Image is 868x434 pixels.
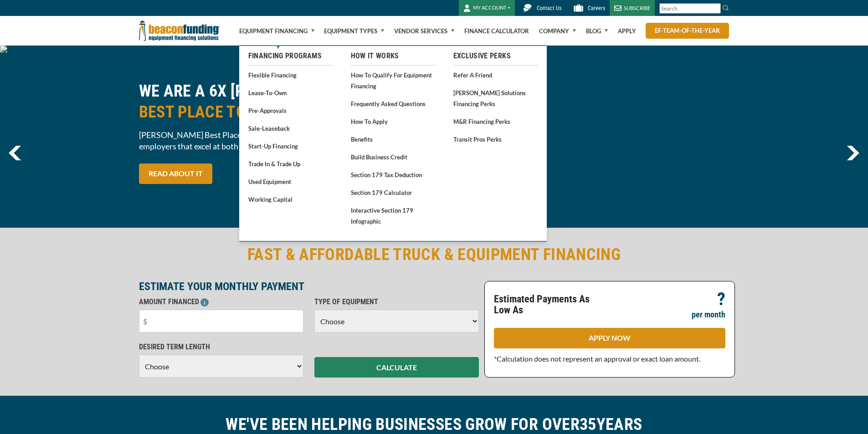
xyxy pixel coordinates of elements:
a: Section 179 Tax Deduction [351,169,435,180]
a: Vendor Services [394,16,454,46]
p: DESIRED TERM LENGTH [139,342,303,352]
a: Frequently Asked Questions [351,98,435,109]
a: Benefits [351,133,435,145]
img: Right Navigator [847,146,859,160]
span: [PERSON_NAME] Best Places to Work in [GEOGRAPHIC_DATA] recognizes employers that excel at both wo... [139,129,429,152]
a: Blog [586,16,608,46]
a: Apply [618,16,636,46]
a: Flexible Financing [248,69,333,81]
a: Finance Calculator [464,16,529,46]
a: Used Equipment [248,176,333,187]
a: Build Business Credit [351,151,435,163]
a: [PERSON_NAME] Solutions Financing Perks [453,87,538,109]
img: Beacon Funding Corporation logo [139,16,220,46]
span: Contact Us [537,5,561,11]
a: M&R Financing Perks [453,116,538,127]
p: AMOUNT FINANCED [139,296,303,307]
p: TYPE OF EQUIPMENT [314,296,479,307]
a: Sale-Leaseback [248,123,333,134]
a: READ ABOUT IT [139,163,212,184]
a: Financing Programs [248,51,333,61]
a: Clear search text [711,5,719,12]
p: ESTIMATE YOUR MONTHLY PAYMENT [139,281,479,292]
a: Interactive Section 179 Infographic [351,204,435,227]
span: *Calculation does not represent an approval or exact loan amount. [494,354,700,363]
a: Trade In & Trade Up [248,158,333,169]
span: BEST PLACE TO WORK NOMINEE [139,102,429,123]
a: next [847,146,859,160]
a: Pre-approvals [248,105,333,116]
p: Estimated Payments As Low As [494,294,604,316]
p: ? [717,294,725,305]
h2: WE ARE A 6X [PERSON_NAME] CHICAGO [139,81,429,123]
span: 35 [580,415,596,434]
a: Transit Pros Perks [453,133,538,145]
a: Lease-To-Own [248,87,333,98]
span: Careers [588,5,605,11]
input: Search [659,3,721,14]
a: APPLY NOW [494,328,725,348]
a: Start-Up Financing [248,140,333,152]
img: Left Navigator [9,146,21,160]
a: Section 179 Calculator [351,187,435,198]
a: previous [9,146,21,160]
img: Search [722,4,729,11]
a: Equipment Types [324,16,384,46]
input: $ [139,310,303,332]
a: How It Works [351,51,435,61]
p: per month [692,309,725,320]
a: How to Apply [351,116,435,127]
a: Company [539,16,576,46]
a: ef-team-of-the-year [646,23,729,39]
a: How to Qualify for Equipment Financing [351,69,435,92]
a: Equipment Financing [239,16,314,46]
button: CALCULATE [314,357,479,378]
a: Exclusive Perks [453,51,538,61]
a: Refer a Friend [453,69,538,81]
a: Working Capital [248,194,333,205]
h2: FAST & AFFORDABLE TRUCK & EQUIPMENT FINANCING [139,244,729,265]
